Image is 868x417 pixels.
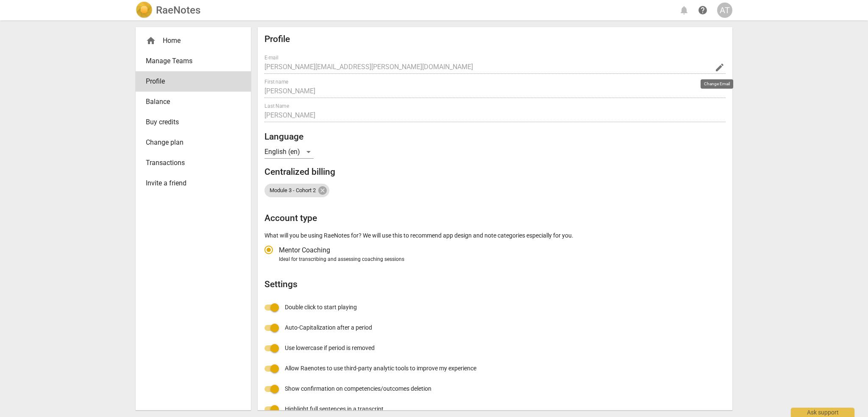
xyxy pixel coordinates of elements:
div: Home [136,31,251,51]
h2: RaeNotes [156,4,200,16]
div: Home [146,36,234,46]
span: Balance [146,97,234,107]
span: Profile [146,76,234,87]
div: Account type [264,240,726,263]
span: Highlight full sentences in a transcript [285,405,384,414]
span: Show confirmation on competencies/outcomes deletion [285,384,431,393]
span: Manage Teams [146,56,234,66]
span: Invite a friend [146,178,234,188]
span: Auto-Capitalization after a period [285,323,372,332]
a: Balance [136,92,251,112]
span: Module 3 - Cohort 2 [264,188,321,194]
span: Use lowercase if period is removed [285,344,375,353]
span: Mentor Coaching [279,245,330,255]
h2: Language [264,132,726,142]
a: Manage Teams [136,51,251,71]
a: Profile [136,71,251,92]
span: Allow Raenotes to use third-party analytic tools to improve my experience [285,364,476,373]
span: edit [715,62,725,73]
h2: Profile [264,34,726,45]
div: Change Email [701,79,733,89]
a: Help [695,3,710,18]
h2: Settings [264,279,726,290]
img: Logo [136,2,153,19]
a: Transactions [136,153,251,173]
a: Change plan [136,132,251,153]
button: AT [717,3,732,18]
span: help [698,5,708,15]
div: Ask support [791,408,854,417]
label: First name [264,79,288,84]
span: Double click to start playing [285,303,357,312]
div: Ideal for transcribing and assessing coaching sessions [279,256,723,263]
span: Transactions [146,158,234,168]
p: What will you be using RaeNotes for? We will use this to recommend app design and note categories... [264,231,726,240]
a: LogoRaeNotes [136,2,200,19]
span: Buy credits [146,117,234,127]
label: E-mail [264,55,278,60]
div: English (en) [264,145,314,159]
a: Invite a friend [136,173,251,193]
span: home [146,36,156,46]
label: Last Name [264,104,289,109]
h2: Centralized billing [264,167,726,177]
h2: Account type [264,213,726,224]
a: Buy credits [136,112,251,132]
div: Module 3 - Cohort 2 [264,184,329,197]
span: Change plan [146,137,234,148]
